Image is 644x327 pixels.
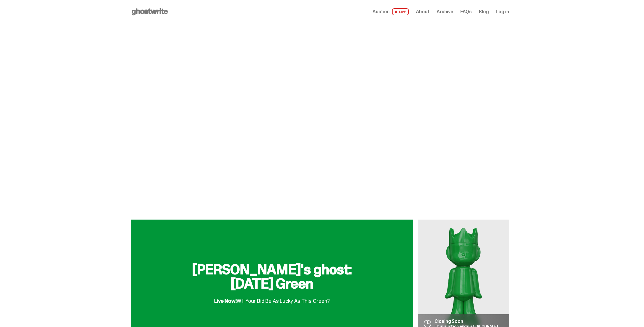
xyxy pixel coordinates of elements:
h2: [PERSON_NAME]'s ghost: [DATE] Green [178,262,367,291]
a: Archive [437,9,453,14]
a: Blog [479,9,489,14]
span: Auction [373,9,390,14]
a: Auction LIVE [373,8,409,15]
span: LIVE [392,8,409,15]
a: FAQs [460,9,472,14]
span: Live Now! [214,297,236,305]
a: About [416,9,430,14]
a: Log in [496,9,509,14]
div: Will Your Bid Be As Lucky As This Green? [214,293,329,304]
p: Closing Soon [435,319,499,324]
